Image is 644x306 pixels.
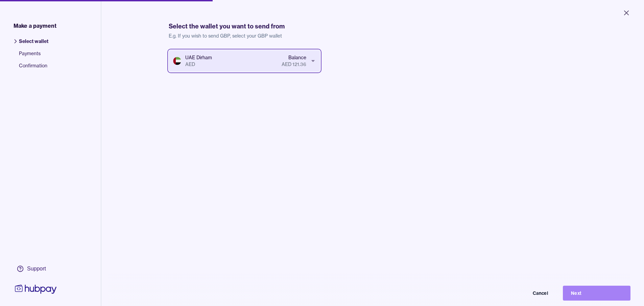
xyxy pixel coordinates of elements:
[19,38,48,50] span: Select wallet
[169,32,577,39] p: E.g. If you wish to send GBP, select your GBP wallet
[27,265,46,272] div: Support
[563,286,630,301] button: Next
[488,286,556,301] button: Cancel
[19,50,48,62] span: Payments
[14,22,56,30] span: Make a payment
[169,22,577,31] h1: Select the wallet you want to send from
[19,62,48,74] span: Confirmation
[14,262,58,276] a: Support
[614,5,639,20] button: Close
